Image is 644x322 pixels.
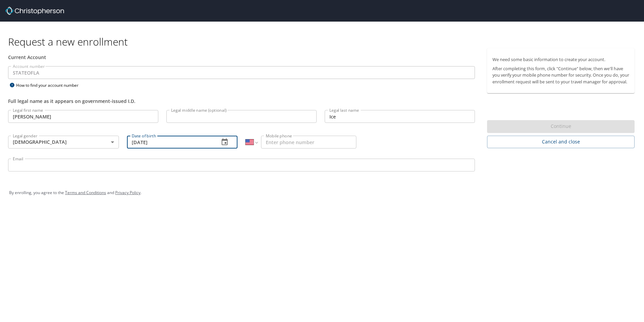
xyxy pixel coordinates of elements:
[127,136,214,149] input: MM/DD/YYYY
[492,65,629,85] p: After completing this form, click "Continue" below, then we'll have you verify your mobile phone ...
[8,81,92,89] div: How to find your account number
[5,7,64,15] img: cbt logo
[8,136,119,149] div: [DEMOGRAPHIC_DATA]
[487,136,635,148] button: Cancel and close
[8,98,475,105] div: Full legal name as it appears on government-issued I.D.
[492,138,629,146] span: Cancel and close
[9,184,635,201] div: By enrolling, you agree to the and .
[115,190,140,195] a: Privacy Policy
[65,190,106,195] a: Terms and Conditions
[261,136,356,149] input: Enter phone number
[492,56,629,63] p: We need some basic information to create your account.
[8,54,475,61] div: Current Account
[8,35,640,48] h1: Request a new enrollment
